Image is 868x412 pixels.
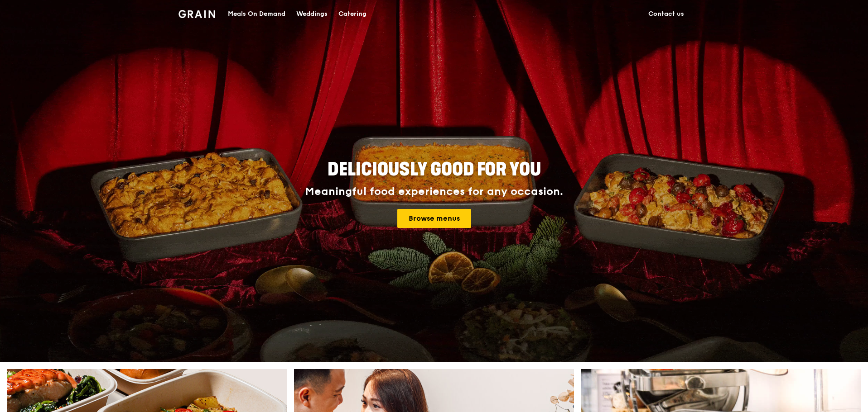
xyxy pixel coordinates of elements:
span: Deliciously good for you [328,159,541,180]
div: Catering [338,0,366,28]
a: Browse menus [397,209,471,228]
a: Weddings [291,0,333,28]
div: Weddings [296,0,328,28]
div: Meaningful food experiences for any occasion. [271,185,597,198]
a: Catering [333,0,372,28]
img: Grain [178,10,215,18]
div: Meals On Demand [228,0,285,28]
a: Contact us [643,0,690,28]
